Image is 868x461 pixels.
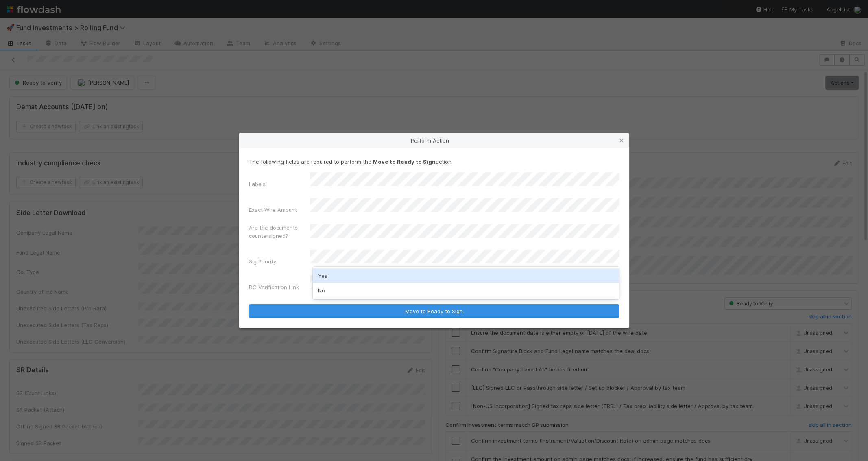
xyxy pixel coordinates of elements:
p: The following fields are required to perform the action: [249,158,619,166]
div: Yes [313,268,619,283]
div: No [313,283,619,298]
button: Move to Ready to Sign [249,304,619,318]
div: Perform Action [239,133,629,148]
label: Labels [249,180,266,188]
label: Sig Priority [249,257,276,266]
label: DC Verification Link [249,283,299,291]
label: Are the documents countersigned? [249,224,310,240]
label: Exact Wire Amount [249,206,297,214]
strong: Move to Ready to Sign [373,158,436,165]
